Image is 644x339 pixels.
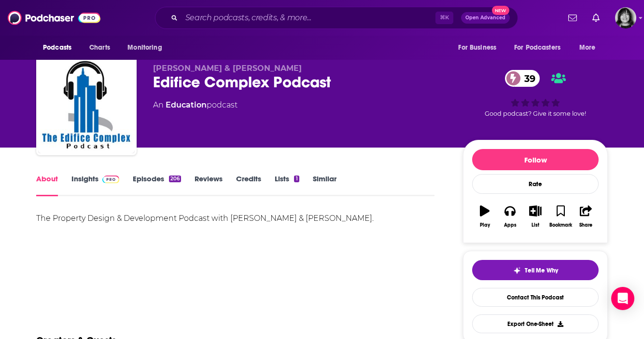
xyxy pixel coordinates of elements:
img: User Profile [615,7,636,28]
div: Play [480,222,490,228]
button: tell me why sparkleTell Me Why [472,260,599,280]
a: Show notifications dropdown [564,10,581,26]
a: Credits [236,174,261,196]
div: Open Intercom Messenger [611,287,634,310]
span: Good podcast? Give it some love! [485,110,586,117]
button: Export One-Sheet [472,314,599,333]
a: Education [166,100,207,109]
a: 39 [505,70,540,87]
button: Show profile menu [615,7,636,28]
span: Charts [89,41,110,54]
a: Reviews [195,174,223,196]
div: Rate [472,174,599,194]
span: [PERSON_NAME] & [PERSON_NAME] [153,64,302,73]
a: InsightsPodchaser Pro [71,174,119,196]
a: Charts [83,39,116,57]
a: Show notifications dropdown [588,10,603,26]
button: Share [574,199,599,234]
input: Search podcasts, credits, & more... [182,10,435,26]
div: The Property Design & Development Podcast with [PERSON_NAME] & [PERSON_NAME]. [36,212,434,225]
span: Podcasts [43,41,71,54]
span: For Podcasters [514,41,560,54]
button: open menu [451,39,508,57]
span: Monitoring [127,41,162,54]
div: Search podcasts, credits, & more... [155,7,518,29]
span: More [579,41,596,54]
button: open menu [573,39,608,57]
span: New [492,6,509,15]
div: An podcast [153,99,238,111]
img: tell me why sparkle [513,267,521,274]
button: Play [472,199,497,234]
a: Lists1 [275,174,299,196]
button: List [523,199,548,234]
a: About [36,174,58,196]
span: For Business [458,41,496,54]
button: Open AdvancedNew [461,12,510,24]
button: open menu [121,39,174,57]
div: 206 [169,176,181,182]
div: Apps [504,222,517,228]
img: Podchaser - Follow, Share and Rate Podcasts [8,9,100,27]
span: Open Advanced [465,15,505,20]
a: Contact This Podcast [472,288,599,307]
span: 39 [515,70,540,87]
a: Similar [313,174,336,196]
button: open menu [508,39,574,57]
button: Apps [497,199,522,234]
div: Share [579,222,592,228]
a: Episodes206 [133,174,181,196]
span: Tell Me Why [525,267,558,274]
button: open menu [36,39,84,57]
button: Follow [472,149,599,170]
div: 1 [294,176,299,182]
div: List [532,222,539,228]
span: ⌘ K [435,12,453,24]
img: Edifice Complex Podcast [38,57,135,153]
div: Bookmark [549,222,572,228]
span: Logged in as parkdalepublicity1 [615,7,636,28]
img: Podchaser Pro [102,176,119,183]
div: 39Good podcast? Give it some love! [463,64,608,123]
button: Bookmark [548,199,573,234]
